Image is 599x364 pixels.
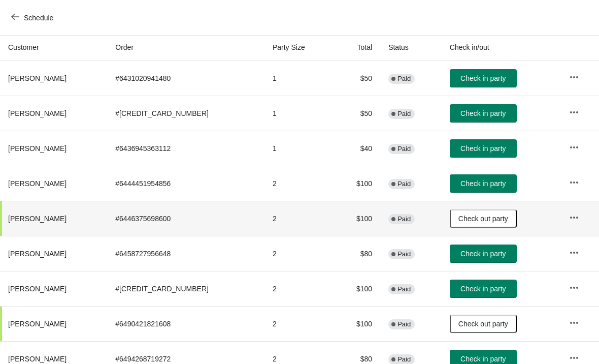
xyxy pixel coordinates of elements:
[8,215,66,223] span: [PERSON_NAME]
[107,236,264,271] td: # 6458727956648
[460,109,506,117] span: Check in party
[397,110,411,118] span: Paid
[8,355,66,363] span: [PERSON_NAME]
[5,9,61,27] button: Schedule
[334,61,380,96] td: $50
[8,250,66,258] span: [PERSON_NAME]
[334,166,380,201] td: $100
[460,250,506,258] span: Check in party
[450,174,517,193] button: Check in party
[334,271,380,306] td: $100
[334,131,380,166] td: $40
[107,306,264,341] td: # 6490421821608
[264,201,335,236] td: 2
[107,131,264,166] td: # 6436945363112
[450,209,517,228] button: Check out party
[264,61,335,96] td: 1
[107,96,264,131] td: # [CREDIT_CARD_NUMBER]
[107,61,264,96] td: # 6431020941480
[450,245,517,263] button: Check in party
[264,166,335,201] td: 2
[450,280,517,298] button: Check in party
[334,96,380,131] td: $50
[334,201,380,236] td: $100
[397,75,411,83] span: Paid
[450,139,517,158] button: Check in party
[264,34,335,61] th: Party Size
[397,145,411,153] span: Paid
[107,166,264,201] td: # 6444451954856
[397,215,411,223] span: Paid
[450,69,517,87] button: Check in party
[264,131,335,166] td: 1
[450,315,517,333] button: Check out party
[264,271,335,306] td: 2
[264,236,335,271] td: 2
[107,34,264,61] th: Order
[8,320,66,328] span: [PERSON_NAME]
[264,96,335,131] td: 1
[460,285,506,293] span: Check in party
[8,285,66,293] span: [PERSON_NAME]
[107,201,264,236] td: # 6446375698600
[334,236,380,271] td: $80
[460,144,506,153] span: Check in party
[8,74,66,82] span: [PERSON_NAME]
[397,355,411,363] span: Paid
[380,34,442,61] th: Status
[264,306,335,341] td: 2
[397,250,411,258] span: Paid
[458,320,508,328] span: Check out party
[397,320,411,328] span: Paid
[8,144,66,153] span: [PERSON_NAME]
[458,215,508,223] span: Check out party
[8,179,66,188] span: [PERSON_NAME]
[107,271,264,306] td: # [CREDIT_CARD_NUMBER]
[397,180,411,188] span: Paid
[442,34,561,61] th: Check in/out
[397,285,411,293] span: Paid
[334,306,380,341] td: $100
[460,74,506,82] span: Check in party
[24,14,53,22] span: Schedule
[8,109,66,117] span: [PERSON_NAME]
[450,104,517,123] button: Check in party
[334,34,380,61] th: Total
[460,355,506,363] span: Check in party
[460,179,506,188] span: Check in party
